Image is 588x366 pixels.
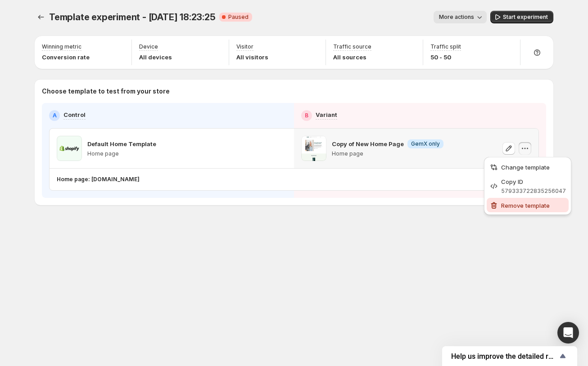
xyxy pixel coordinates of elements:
[451,352,557,361] span: Help us improve the detailed report for A/B campaigns
[42,87,546,96] p: Choose template to test from your store
[305,112,308,119] h2: B
[53,112,57,119] h2: A
[87,150,156,157] p: Home page
[57,136,82,161] img: Default Home Template
[35,11,47,23] button: Experiments
[501,187,566,194] span: 579333722835256047
[236,53,268,62] p: All visitors
[333,43,371,50] p: Traffic source
[42,53,90,62] p: Conversion rate
[434,11,487,23] button: More actions
[411,140,440,147] span: GemX only
[487,160,569,174] button: Change template
[501,177,566,186] div: Copy ID
[42,43,81,50] p: Winning metric
[430,43,461,50] p: Traffic split
[501,202,550,209] span: Remove template
[301,136,326,161] img: Copy of New Home Page
[333,53,371,62] p: All sources
[332,139,404,148] p: Copy of New Home Page
[439,13,474,21] span: More actions
[501,164,550,171] span: Change template
[487,198,569,212] button: Remove template
[87,139,156,148] p: Default Home Template
[49,12,216,22] span: Template experiment - [DATE] 18:23:25
[451,351,568,362] button: Show survey - Help us improve the detailed report for A/B campaigns
[487,175,569,197] button: Copy ID579333722835256047
[316,110,337,119] p: Variant
[139,43,158,50] p: Device
[236,43,253,50] p: Visitor
[490,11,553,23] button: Start experiment
[503,13,548,21] span: Start experiment
[430,53,461,62] p: 50 - 50
[63,110,86,119] p: Control
[139,53,172,62] p: All devices
[57,176,140,183] p: Home page: [DOMAIN_NAME]
[228,13,249,21] span: Paused
[557,322,579,344] div: Open Intercom Messenger
[332,150,443,157] p: Home page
